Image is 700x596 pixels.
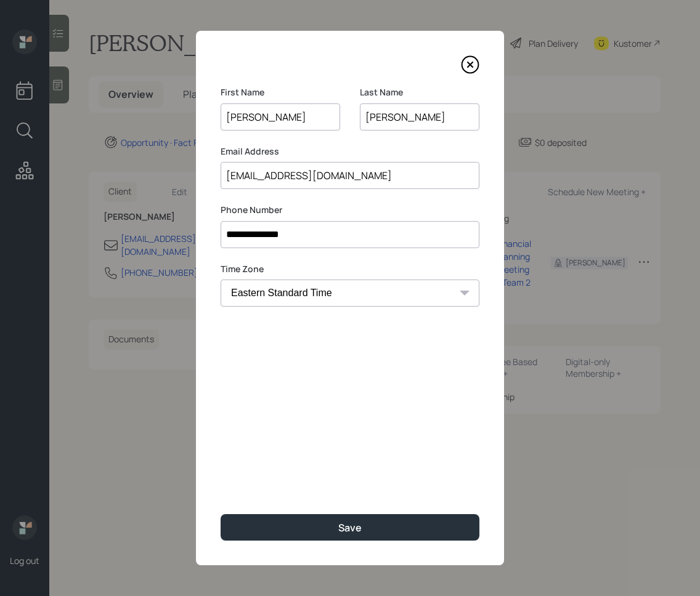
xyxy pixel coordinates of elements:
[221,204,479,216] label: Phone Number
[221,86,340,99] label: First Name
[360,86,479,99] label: Last Name
[338,521,362,534] div: Save
[221,145,479,158] label: Email Address
[221,263,479,275] label: Time Zone
[221,514,479,541] button: Save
